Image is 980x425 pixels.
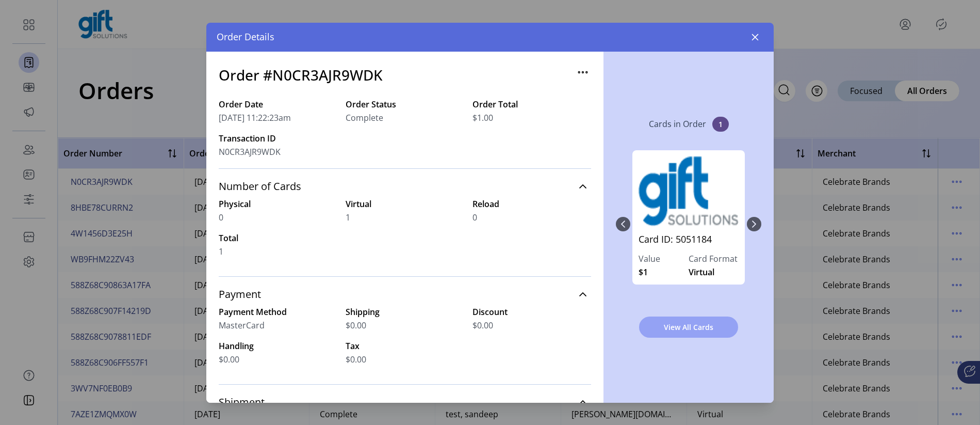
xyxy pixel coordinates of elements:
div: 0 [630,140,747,308]
span: Shipment [219,397,265,407]
label: Order Total [472,98,591,111]
label: Reload [472,198,591,210]
span: $0.00 [219,353,239,366]
h3: Order #N0CR3AJR9WDK [219,64,383,86]
label: Physical [219,198,337,210]
span: $1.00 [472,112,493,124]
label: Shipping [346,306,464,318]
span: 1 [712,117,729,132]
span: [DATE] 11:22:23am [219,112,291,124]
label: Value [639,253,689,265]
span: 0 [472,211,477,224]
label: Transaction ID [219,132,337,145]
span: Virtual [689,266,714,278]
label: Card Format [689,253,739,265]
span: 1 [346,211,350,224]
span: $1 [639,266,648,278]
label: Virtual [346,198,464,210]
span: MasterCard [219,319,265,332]
span: Order Details [217,30,274,44]
p: Cards in Order [649,118,706,130]
label: Tax [346,340,464,352]
label: Discount [472,306,591,318]
a: Shipment [219,391,591,414]
span: 0 [219,211,223,224]
label: Order Status [346,98,464,111]
div: Number of Cards [219,198,591,270]
a: Payment [219,283,591,306]
span: Complete [346,112,383,124]
span: Payment [219,289,261,300]
label: Payment Method [219,306,337,318]
span: 1 [219,245,223,258]
img: 5051184 [639,156,739,226]
span: View All Cards [652,322,725,333]
span: $0.00 [346,319,366,332]
a: Card ID: 5051184 [639,232,739,253]
label: Total [219,232,337,244]
span: $0.00 [346,353,366,366]
span: Number of Cards [219,181,301,192]
button: View All Cards [639,317,738,338]
div: Payment [219,306,591,378]
span: N0CR3AJR9WDK [219,146,281,158]
a: Number of Cards [219,175,591,198]
label: Order Date [219,98,337,111]
span: $0.00 [472,319,493,332]
label: Handling [219,340,337,352]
